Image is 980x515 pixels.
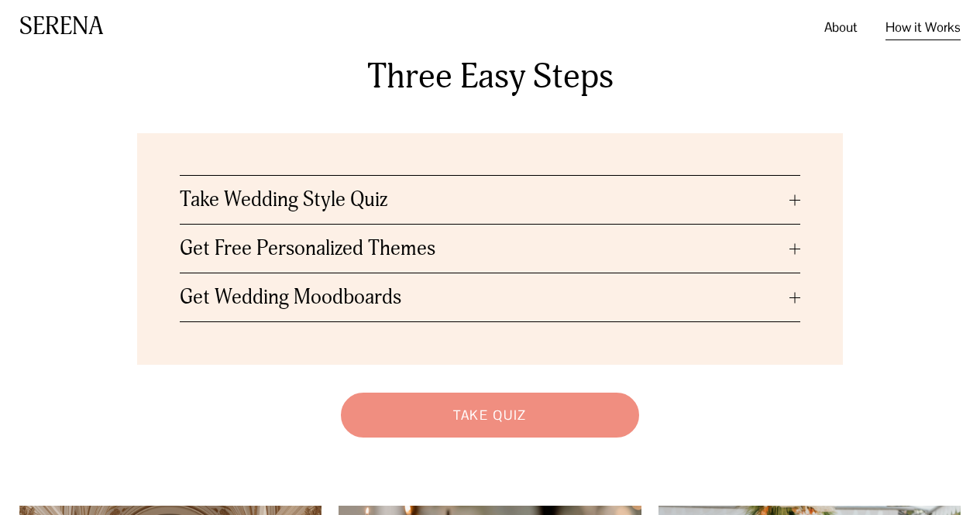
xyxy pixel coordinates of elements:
h3: Three Easy Steps [19,55,960,100]
a: SERENA [19,12,104,41]
button: Get Wedding Moodboards [180,273,801,321]
a: About [824,14,858,42]
span: Get Wedding Moodboards [180,285,790,310]
a: How it Works [885,14,961,42]
a: Take Quiz [333,385,647,445]
span: Get Free Personalized Themes [180,236,790,261]
button: Get Free Personalized Themes [180,225,801,273]
span: Take Wedding Style Quiz [180,187,790,212]
button: Take Wedding Style Quiz [180,176,801,224]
